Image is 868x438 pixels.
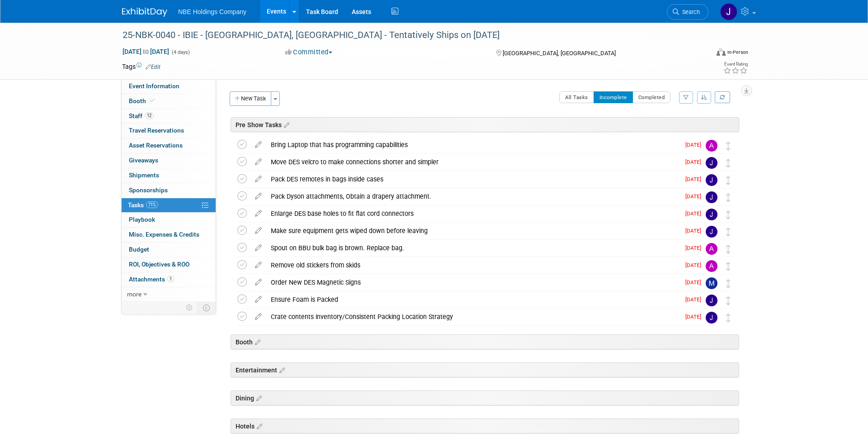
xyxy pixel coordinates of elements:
span: Travel Reservations [129,127,184,134]
a: Refresh [715,91,730,103]
img: John Vargo [720,3,737,20]
a: edit [250,295,266,304]
span: 1 [167,276,174,282]
span: [GEOGRAPHIC_DATA], [GEOGRAPHIC_DATA] [503,50,616,57]
i: Booth reservation complete [150,98,155,103]
div: Spout on BBU bulk bag is brown. Replace bag. [266,240,680,256]
span: NBE Holdings Company [178,8,246,15]
span: (4 days) [171,49,190,55]
div: Enlarge DES base holes to fit flat cord connectors [266,206,680,221]
a: edit [250,227,266,235]
a: Edit sections [277,365,285,374]
a: Asset Reservations [122,138,216,153]
span: [DATE] [685,279,706,286]
span: Tasks [128,201,158,209]
a: more [122,287,216,302]
div: Crate contents inventory/Consistent Packing Location Strategy [266,309,680,324]
button: All Tasks [559,91,594,103]
span: [DATE] [685,262,706,268]
img: John Vargo [706,209,717,220]
i: Move task [726,245,731,253]
a: Edit sections [253,337,260,346]
a: edit [250,192,266,200]
a: Search [667,4,708,20]
a: Event Information [122,79,216,94]
img: John Vargo [706,295,717,306]
span: [DATE] [685,193,706,200]
a: Edit sections [254,393,262,402]
i: Move task [726,159,731,167]
a: Staff12 [122,109,216,124]
div: Ensure Foam is Packed [266,292,680,307]
span: [DATE] [685,314,706,320]
img: John Vargo [706,174,717,186]
span: Event Information [129,82,179,90]
span: [DATE] [685,296,706,303]
span: ROI, Objectives & ROO [129,261,189,268]
a: edit [250,244,266,252]
a: edit [250,313,266,321]
img: Jaron Harthun [706,226,717,238]
a: Tasks71% [122,198,216,213]
a: edit [250,261,266,269]
div: Make sure equipment gets wiped down before leaving [266,223,680,238]
span: Asset Reservations [129,142,183,149]
button: Incomplete [594,91,633,103]
div: Pack DES remotes in bags inside cases [266,171,680,187]
span: 71% [146,201,158,208]
span: Search [679,9,700,15]
span: [DATE] [685,159,706,165]
div: Entertainment [231,362,739,377]
img: John Vargo [706,312,717,324]
a: Budget [122,243,216,257]
span: Staff [129,112,154,119]
div: 25-NBK-0040 - IBIE - [GEOGRAPHIC_DATA], [GEOGRAPHIC_DATA] - Tentatively Ships on [DATE] [119,27,695,43]
img: Andrew Church-Payton [706,260,717,272]
img: ExhibitDay [122,8,167,17]
div: Dining [231,390,739,405]
i: Move task [726,210,731,219]
a: Attachments1 [122,272,216,287]
img: Andrew Church-Payton [706,243,717,255]
span: Booth [129,97,156,105]
div: In-Person [727,49,748,56]
div: Remove old stickers from skids [266,257,680,273]
td: Tags [122,62,160,71]
a: Edit sections [282,120,289,129]
a: Edit [146,64,160,70]
span: [DATE] [685,142,706,148]
div: Event Format [655,47,748,61]
a: Sponsorships [122,183,216,198]
div: Hotels [231,419,739,433]
img: John Vargo [706,191,717,203]
span: [DATE] [685,228,706,234]
a: edit [250,141,266,149]
i: Move task [726,228,731,236]
span: more [127,290,142,298]
span: Sponsorships [129,186,168,194]
a: edit [250,209,266,218]
button: Completed [632,91,671,103]
a: edit [250,278,266,286]
td: Toggle Event Tabs [198,302,216,314]
span: Budget [129,246,149,253]
img: Andrew Church-Payton [706,140,717,152]
i: Move task [726,176,731,185]
div: Pre Show Tasks [231,117,739,132]
i: Move task [726,296,731,305]
img: Morgan Goddard [706,277,717,289]
a: Edit sections [255,421,262,430]
a: Playbook [122,213,216,227]
div: Order New DES Magnetic Signs [266,275,680,290]
a: Misc. Expenses & Credits [122,228,216,242]
span: [DATE] [685,210,706,217]
img: John Vargo [706,157,717,169]
span: [DATE] [DATE] [122,48,170,56]
span: Giveaways [129,157,158,164]
div: Pack Dyson attachments, Obtain a drapery attachment. [266,189,680,204]
a: ROI, Objectives & ROO [122,257,216,272]
span: [DATE] [685,176,706,182]
td: Personalize Event Tab Strip [182,302,198,314]
div: Booth [231,334,739,349]
span: Shipments [129,171,159,179]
